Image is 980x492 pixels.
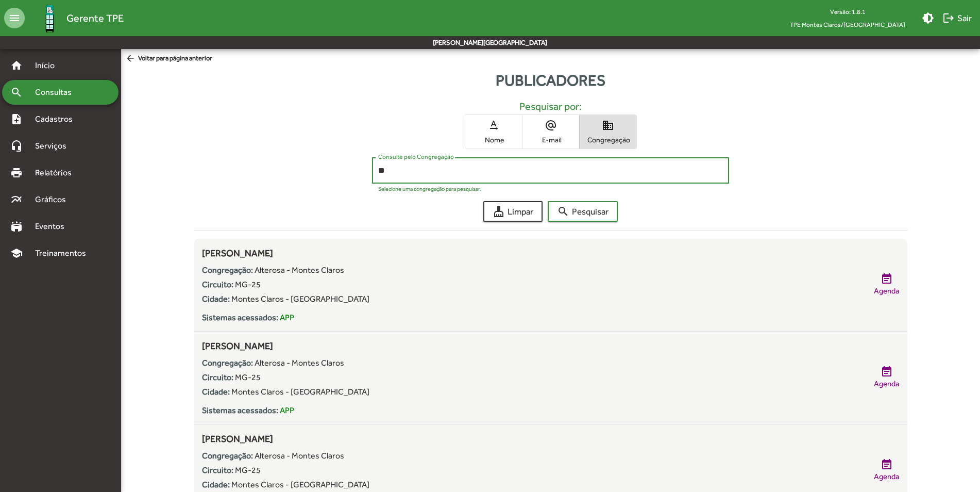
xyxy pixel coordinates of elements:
mat-icon: print [10,167,23,179]
span: Agenda [874,471,899,483]
span: Agenda [874,378,899,390]
strong: Cidade: [202,387,230,397]
span: Alterosa - Montes Claros [255,265,344,275]
button: Congregação [580,115,636,149]
span: Voltar para página anterior [125,53,212,64]
mat-icon: cleaning_services [493,205,505,218]
span: Treinamentos [29,247,98,259]
mat-icon: arrow_back [125,53,138,64]
span: Limpar [493,202,533,221]
span: Cadastros [29,113,86,125]
strong: Circuito: [202,372,233,382]
span: Relatórios [29,167,85,179]
span: [PERSON_NAME] [202,248,273,258]
span: Montes Claros - [GEOGRAPHIC_DATA] [231,387,369,397]
span: Agenda [874,285,899,297]
span: Serviços [29,140,80,152]
span: [PERSON_NAME] [202,433,273,444]
span: Início [29,59,70,72]
mat-icon: alternate_email [545,119,557,132]
span: Nome [468,135,519,144]
mat-icon: brightness_medium [922,12,934,24]
mat-icon: note_add [10,113,23,125]
strong: Circuito: [202,465,233,475]
mat-icon: logout [942,12,955,24]
mat-icon: headset_mic [10,140,23,152]
strong: Congregação: [202,358,253,368]
span: MG-25 [235,465,261,475]
mat-icon: event_note [881,366,893,378]
button: Limpar [483,201,543,222]
button: E-mail [522,115,579,149]
mat-icon: text_rotation_none [487,119,500,132]
mat-icon: stadium [10,220,23,233]
strong: Sistemas acessados: [202,313,278,322]
strong: Circuito: [202,280,233,289]
mat-icon: event_note [881,458,893,471]
span: Congregação [582,135,634,144]
span: Pesquisar [557,202,609,221]
mat-icon: search [10,86,23,99]
mat-icon: domain [602,119,614,132]
span: APP [280,313,294,322]
img: Logo [33,2,66,35]
mat-icon: school [10,247,23,259]
span: MG-25 [235,372,261,382]
span: Consultas [29,86,85,99]
button: Nome [465,115,522,149]
span: Sair [942,9,972,27]
button: Sair [938,9,976,27]
mat-hint: Selecione uma congregação para pesquisar. [378,186,481,192]
div: Versão: 1.8.1 [782,5,914,18]
span: APP [280,405,294,415]
strong: Cidade: [202,480,230,489]
span: Montes Claros - [GEOGRAPHIC_DATA] [231,294,369,304]
span: Gerente TPE [66,10,124,26]
h5: Pesquisar por: [202,100,899,112]
a: Gerente TPE [25,2,124,35]
strong: Cidade: [202,294,230,304]
mat-icon: multiline_chart [10,193,23,206]
span: MG-25 [235,280,261,289]
strong: Congregação: [202,265,253,275]
span: Alterosa - Montes Claros [255,358,344,368]
span: Montes Claros - [GEOGRAPHIC_DATA] [231,480,369,489]
mat-icon: home [10,59,23,72]
div: Publicadores [121,69,980,92]
span: [PERSON_NAME] [202,340,273,351]
span: Gráficos [29,193,80,206]
button: Pesquisar [548,201,618,222]
span: E-mail [525,135,577,144]
mat-icon: menu [4,8,25,28]
mat-icon: search [557,205,569,218]
strong: Sistemas acessados: [202,405,278,415]
span: Eventos [29,220,78,233]
span: TPE Montes Claros/[GEOGRAPHIC_DATA] [782,18,914,31]
strong: Congregação: [202,451,253,461]
mat-icon: event_note [881,273,893,285]
span: Alterosa - Montes Claros [255,451,344,461]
